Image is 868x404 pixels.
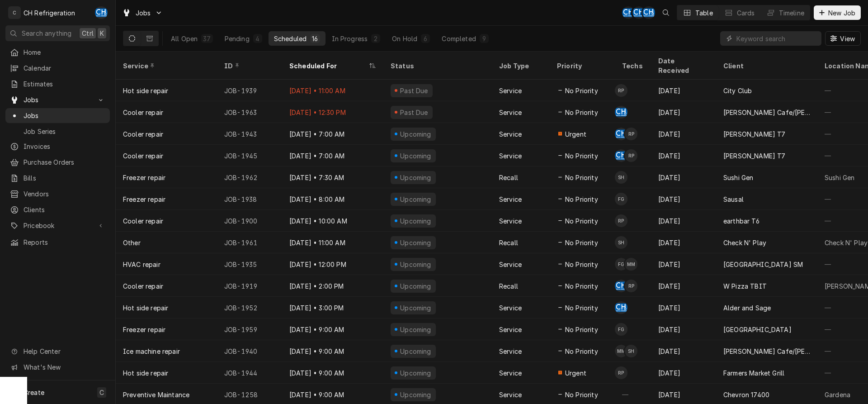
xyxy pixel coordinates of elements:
[615,301,627,314] div: Chris Hiraga's Avatar
[825,390,850,399] div: Gardena
[171,34,198,43] div: All Open
[723,303,771,313] div: Alder and Sage
[723,281,767,291] div: W Pizza TBIT
[499,368,522,378] div: Service
[282,101,383,123] div: [DATE] • 12:30 PM
[123,151,163,161] div: Cooler repair
[615,345,627,357] div: Moises Melena's Avatar
[565,86,598,95] span: No Priority
[565,173,598,182] span: No Priority
[499,347,522,356] div: Service
[499,86,522,95] div: Service
[5,360,110,375] a: Go to What's New
[5,155,110,170] a: Purchase Orders
[203,34,211,43] div: 37
[658,56,707,75] div: Date Received
[723,390,769,399] div: Chevron 17400
[499,129,522,139] div: Service
[399,195,433,204] div: Upcoming
[5,202,110,217] a: Clients
[217,210,282,232] div: JOB-1900
[622,61,644,71] div: Techs
[399,86,429,95] div: Past Due
[814,5,861,20] button: New Job
[24,347,104,356] span: Help Center
[615,323,627,336] div: FG
[826,8,857,18] span: New Job
[565,216,598,226] span: No Priority
[123,325,165,334] div: Freezer repair
[651,318,716,340] div: [DATE]
[615,128,627,140] div: Chris Hiraga's Avatar
[399,281,433,291] div: Upcoming
[499,325,522,334] div: Service
[651,188,716,210] div: [DATE]
[642,6,655,19] div: Chris Hiraga's Avatar
[82,29,94,38] span: Ctrl
[615,171,627,184] div: SH
[24,189,105,199] span: Vendors
[24,157,105,167] span: Purchase Orders
[399,347,433,356] div: Upcoming
[123,281,163,291] div: Cooler repair
[5,186,110,201] a: Vendors
[123,216,163,226] div: Cooler repair
[399,129,433,139] div: Upcoming
[373,34,378,43] div: 2
[224,61,273,71] div: ID
[625,128,637,140] div: RP
[5,171,110,185] a: Bills
[622,6,635,19] div: CH
[625,258,637,271] div: MM
[123,347,180,356] div: Ice machine repair
[24,238,105,247] span: Reports
[723,325,792,334] div: [GEOGRAPHIC_DATA]
[625,345,637,357] div: SH
[5,76,110,91] a: Estimates
[5,61,110,76] a: Calendar
[481,34,487,43] div: 9
[5,218,110,233] a: Go to Pricebook
[95,6,108,19] div: Chris Hiraga's Avatar
[659,5,673,20] button: Open search
[423,34,428,43] div: 6
[24,142,105,151] span: Invoices
[723,151,786,161] div: [PERSON_NAME] T7
[615,106,627,119] div: CH
[217,340,282,362] div: JOB-1940
[399,108,429,117] div: Past Due
[625,258,637,271] div: Moises Melena's Avatar
[565,129,586,139] span: Urgent
[24,95,92,105] span: Jobs
[282,123,383,145] div: [DATE] • 7:00 AM
[123,61,208,71] div: Service
[499,281,518,291] div: Recall
[217,80,282,101] div: JOB-1939
[615,323,627,336] div: Fred Gonzalez's Avatar
[651,340,716,362] div: [DATE]
[625,280,637,292] div: RP
[651,362,716,384] div: [DATE]
[136,8,151,18] span: Jobs
[24,8,75,18] div: CH Refrigeration
[779,8,804,18] div: Timeline
[723,86,752,95] div: City Club
[399,238,433,247] div: Upcoming
[217,145,282,166] div: JOB-1945
[615,193,627,205] div: Fred Gonzalez's Avatar
[615,128,627,140] div: CH
[5,25,110,41] button: Search anythingCtrlK
[651,297,716,318] div: [DATE]
[24,48,105,57] span: Home
[723,173,753,182] div: Sushi Gen
[565,303,598,313] span: No Priority
[723,129,786,139] div: [PERSON_NAME] T7
[100,29,104,38] span: K
[632,6,645,19] div: Chris Hiraga's Avatar
[615,149,627,162] div: CH
[615,301,627,314] div: CH
[723,195,744,204] div: Sausal
[565,347,598,356] span: No Priority
[399,303,433,313] div: Upcoming
[123,86,168,95] div: Hot side repair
